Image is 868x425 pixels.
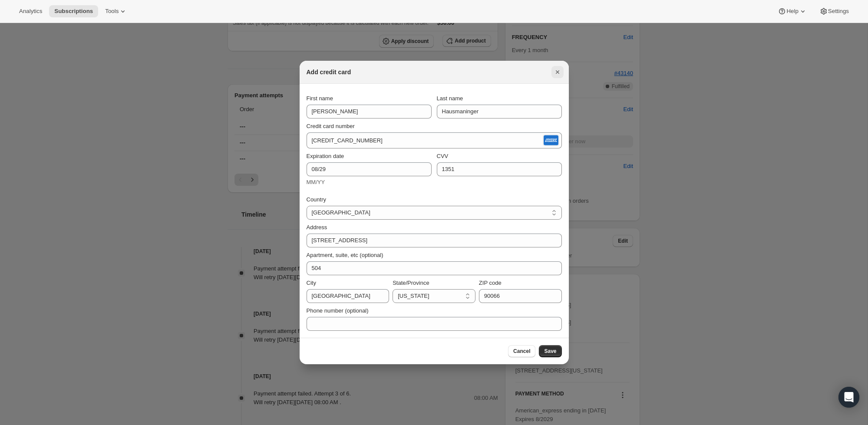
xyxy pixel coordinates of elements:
[437,153,449,159] span: CVV
[307,280,316,286] span: City
[307,196,327,203] span: Country
[307,153,344,159] span: Expiration date
[437,95,463,102] span: Last name
[307,95,333,102] span: First name
[772,5,812,17] button: Help
[100,5,132,17] button: Tools
[838,387,859,408] div: Open Intercom Messenger
[307,307,369,314] span: Phone number (optional)
[786,8,798,15] span: Help
[307,68,351,76] h2: Add credit card
[307,179,325,185] span: MM/YY
[307,123,355,129] span: Credit card number
[307,224,327,231] span: Address
[479,280,502,286] span: ZIP code
[105,8,119,15] span: Tools
[19,8,42,15] span: Analytics
[14,5,47,17] button: Analytics
[551,66,564,78] button: Close
[814,5,854,17] button: Settings
[539,345,561,357] button: Save
[513,348,530,355] span: Cancel
[508,345,535,357] button: Cancel
[307,252,383,258] span: Apartment, suite, etc (optional)
[54,8,93,15] span: Subscriptions
[544,348,556,355] span: Save
[393,280,429,286] span: State/Province
[828,8,849,15] span: Settings
[49,5,98,17] button: Subscriptions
